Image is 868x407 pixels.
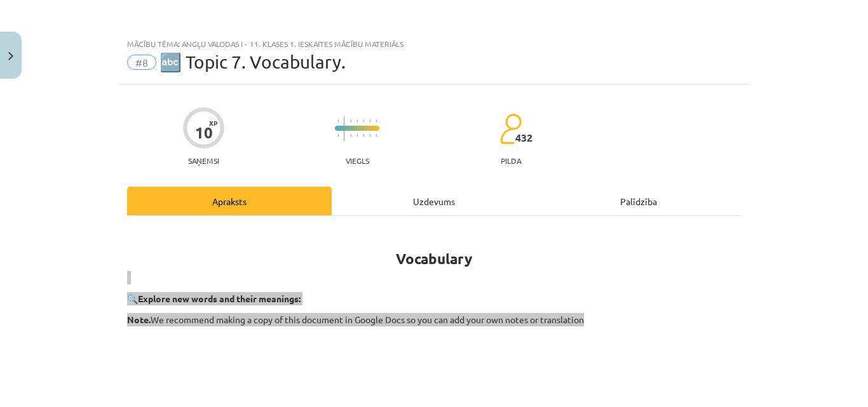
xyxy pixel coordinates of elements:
strong: Explore new words and their meanings: [138,293,301,304]
div: 10 [195,124,213,142]
img: icon-short-line-57e1e144782c952c97e751825c79c345078a6d821885a25fce030b3d8c18986b.svg [350,134,351,137]
img: icon-short-line-57e1e144782c952c97e751825c79c345078a6d821885a25fce030b3d8c18986b.svg [356,119,358,123]
span: 🔤 Topic 7. Vocabulary. [159,51,346,72]
img: icon-short-line-57e1e144782c952c97e751825c79c345078a6d821885a25fce030b3d8c18986b.svg [337,119,339,123]
img: icon-close-lesson-0947bae3869378f0d4975bcd49f059093ad1ed9edebbc8119c70593378902aed.svg [8,52,13,60]
img: icon-short-line-57e1e144782c952c97e751825c79c345078a6d821885a25fce030b3d8c18986b.svg [337,134,339,137]
img: icon-short-line-57e1e144782c952c97e751825c79c345078a6d821885a25fce030b3d8c18986b.svg [369,134,370,137]
img: icon-short-line-57e1e144782c952c97e751825c79c345078a6d821885a25fce030b3d8c18986b.svg [376,134,377,137]
span: XP [209,119,217,126]
div: Palīdzība [536,187,741,215]
img: icon-short-line-57e1e144782c952c97e751825c79c345078a6d821885a25fce030b3d8c18986b.svg [350,119,351,123]
p: pilda [501,156,521,165]
img: students-c634bb4e5e11cddfef0936a35e636f08e4e9abd3cc4e673bd6f9a4125e45ecb1.svg [499,113,522,145]
span: We recommend making a copy of this document in Google Docs so you can add your own notes or trans... [127,314,584,325]
p: 🔍 [127,292,741,305]
img: icon-short-line-57e1e144782c952c97e751825c79c345078a6d821885a25fce030b3d8c18986b.svg [369,119,370,123]
div: Mācību tēma: Angļu valodas i - 11. klases 1. ieskaites mācību materiāls [127,39,741,48]
p: Viegls [346,156,369,165]
p: Saņemsi [183,156,224,165]
img: icon-short-line-57e1e144782c952c97e751825c79c345078a6d821885a25fce030b3d8c18986b.svg [363,119,364,123]
div: Uzdevums [332,187,536,215]
strong: Note. [127,314,151,325]
img: icon-short-line-57e1e144782c952c97e751825c79c345078a6d821885a25fce030b3d8c18986b.svg [356,134,358,137]
strong: Vocabulary [396,250,472,268]
img: icon-short-line-57e1e144782c952c97e751825c79c345078a6d821885a25fce030b3d8c18986b.svg [363,134,364,137]
img: icon-long-line-d9ea69661e0d244f92f715978eff75569469978d946b2353a9bb055b3ed8787d.svg [344,116,345,141]
span: #8 [127,55,156,70]
span: 432 [515,132,532,143]
div: Apraksts [127,187,332,215]
img: icon-short-line-57e1e144782c952c97e751825c79c345078a6d821885a25fce030b3d8c18986b.svg [376,119,377,123]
